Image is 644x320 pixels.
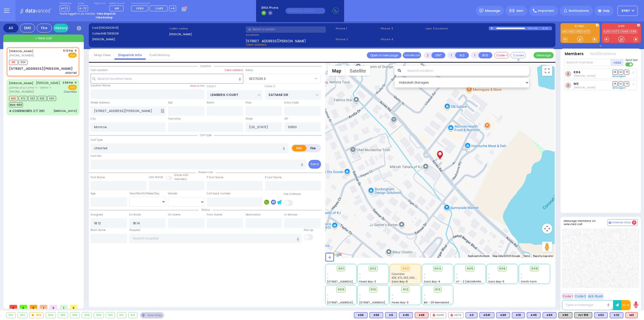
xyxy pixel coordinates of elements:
[574,312,592,318] div: FLY 919
[385,312,397,318] div: K6
[392,280,408,283] span: Sanz Bay-6
[370,312,383,318] div: BLS
[479,312,494,318] div: K541
[516,9,524,13] span: Alert
[19,60,27,65] span: K84
[20,305,27,309] span: 0
[338,266,344,271] span: 901
[168,192,178,196] label: Gender
[624,70,629,75] span: TR
[632,220,636,225] span: 4
[613,81,618,86] span: DR
[621,300,631,310] button: 10-4
[574,70,581,74] a: K84
[60,12,96,16] span: You're logged in as monitor.
[286,8,325,14] input: (000)000-00000
[304,228,313,232] label: Pick up
[531,266,538,271] span: 908
[624,81,629,86] span: TR
[359,301,407,304] span: [STREET_ADDRESS][PERSON_NAME]
[359,272,361,276] span: -
[466,312,477,318] div: BLS
[20,24,35,32] div: EMS
[359,280,376,283] span: Forest Bay-2
[612,30,620,33] a: FD72
[613,75,626,78] a: Send again
[403,287,408,292] span: 912
[78,2,88,5] label: Lines
[543,312,556,318] div: K84
[562,293,573,299] button: Code 1
[249,76,266,81] span: SECTION 3
[403,52,421,58] button: Transfer call
[129,234,302,243] input: Search hospital
[494,52,509,58] button: Code-1
[9,109,45,114] div: 4 CHERNOBYL CT 201
[308,160,321,169] button: Send
[381,26,424,31] span: Phone 3
[424,301,452,304] span: BG - 29 Merriewold S.
[625,312,638,318] div: M3
[246,68,253,72] label: Areas
[424,272,425,276] span: -
[370,266,376,271] span: 902
[424,276,425,280] span: -
[9,102,23,107] span: BUS-903
[613,86,626,89] a: Send again
[246,26,326,33] input: Search a contact
[246,213,261,217] label: Destination
[488,280,504,283] span: Sanz Bay-5
[60,2,72,5] label: Dispatcher
[611,59,624,66] button: +Add
[336,26,379,31] span: Phone 1
[99,26,118,30] span: [0924202513]
[430,312,446,318] div: FD40
[198,64,214,68] span: Location
[94,312,104,318] div: 909
[327,272,329,276] span: -
[46,312,56,318] div: 904
[488,276,490,280] span: -
[521,272,522,276] span: -
[336,37,379,42] span: Phone 2
[131,2,176,5] label: Fire units on call
[246,117,253,121] label: State
[485,8,500,13] span: Message
[338,287,344,292] span: 909
[38,96,47,101] span: K35
[618,70,623,75] span: SO
[37,24,52,32] div: Fire
[171,6,175,10] span: +4
[261,6,278,10] span: BRIA Phone
[568,30,575,33] a: K32
[327,276,329,280] span: -
[196,170,216,174] span: Patient info
[610,312,623,318] div: BLS
[62,81,73,85] span: 2:58 PM
[622,9,630,13] span: KY67
[28,96,37,101] span: K53
[91,117,96,121] label: City
[174,177,187,181] span: members
[92,31,167,36] label: Caller:
[574,293,587,299] button: Code 2
[587,293,604,299] button: ALS-Rush
[608,219,638,226] button: Internal Chat 4
[381,37,424,42] span: Phone 4
[3,24,18,32] div: All
[207,101,214,105] label: Room
[40,305,47,309] span: 1
[54,109,77,113] div: [MEDICAL_DATA]
[630,30,637,33] a: 596
[58,312,68,318] div: 905
[169,32,244,37] label: [PERSON_NAME]
[576,30,583,33] a: K53
[30,312,44,318] div: 903
[91,138,103,142] label: Call Type
[207,175,223,180] label: P First Name
[70,305,77,309] span: 0
[392,293,393,297] span: -
[174,173,188,177] small: Share with
[92,37,167,42] label: [PERSON_NAME]
[327,251,343,258] img: Google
